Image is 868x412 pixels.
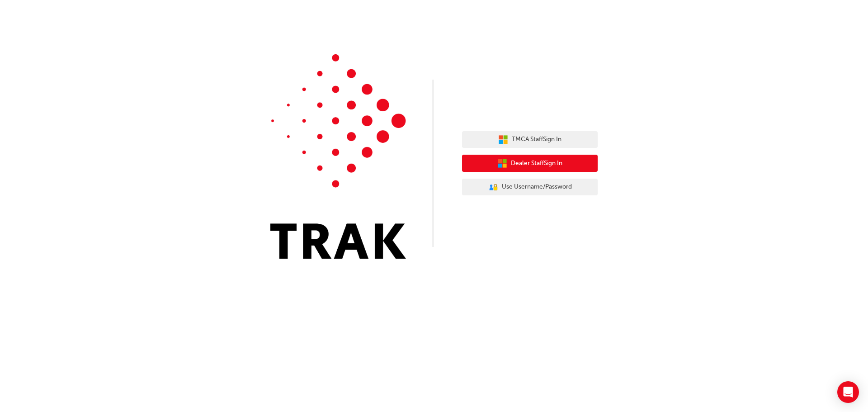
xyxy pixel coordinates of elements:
[502,182,572,192] span: Use Username/Password
[511,158,562,169] span: Dealer Staff Sign In
[462,155,598,172] button: Dealer StaffSign In
[462,131,598,148] button: TMCA StaffSign In
[837,381,859,403] div: Open Intercom Messenger
[462,179,598,196] button: Use Username/Password
[512,134,561,145] span: TMCA Staff Sign In
[270,54,406,259] img: Trak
